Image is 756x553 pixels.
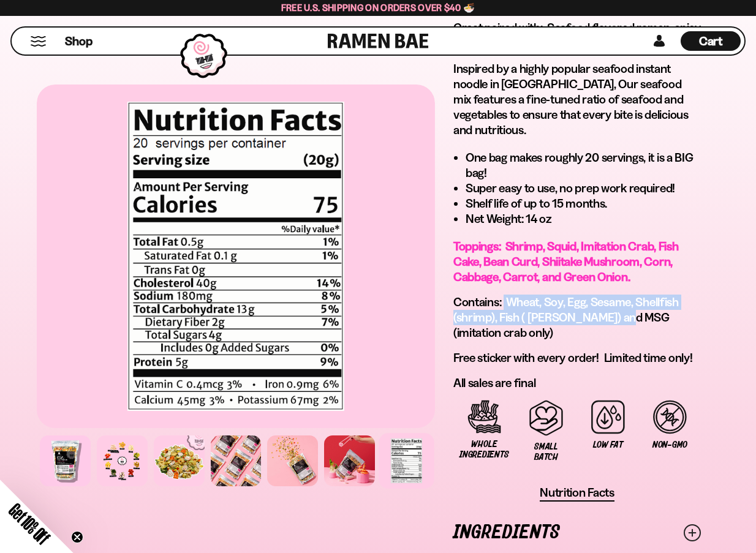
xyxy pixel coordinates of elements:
[466,181,701,196] li: Super easy to use, no prep work required!
[540,485,614,500] span: Nutrition Facts
[453,375,701,391] p: All sales are final
[65,33,93,50] span: Shop
[593,440,622,450] span: Low Fat
[453,350,701,366] p: Free sticker with every order! Limited time only!
[521,442,571,462] span: Small Batch
[65,31,93,51] a: Shop
[453,295,679,340] span: Contains: Wheat, Soy, Egg, Sesame, Shellfish (shrimp), Fish ( [PERSON_NAME]) and MSG (imitation c...
[466,150,701,181] li: One bag makes roughly 20 servings, it is a BIG bag!
[453,239,679,284] span: Toppings: Shrimp, Squid, Imitation Crab, Fish Cake, Bean Curd, Shiitake Mushroom, Corn, Cabbage, ...
[652,440,687,450] span: Non-GMO
[281,2,475,13] span: Free U.S. Shipping on Orders over $40 🍜
[71,531,83,543] button: Close teaser
[540,485,614,502] button: Nutrition Facts
[453,61,689,137] span: Inspired by a highly popular seafood instant noodle in [GEOGRAPHIC_DATA], Our seafood mix feature...
[459,439,509,460] span: Whole Ingredients
[6,500,53,547] span: Get 10% Off
[30,36,47,47] button: Mobile Menu Trigger
[466,196,701,211] li: Shelf life of up to 15 months.
[681,28,741,55] div: Cart
[466,211,701,227] li: Net Weight: 14 oz
[699,34,723,48] span: Cart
